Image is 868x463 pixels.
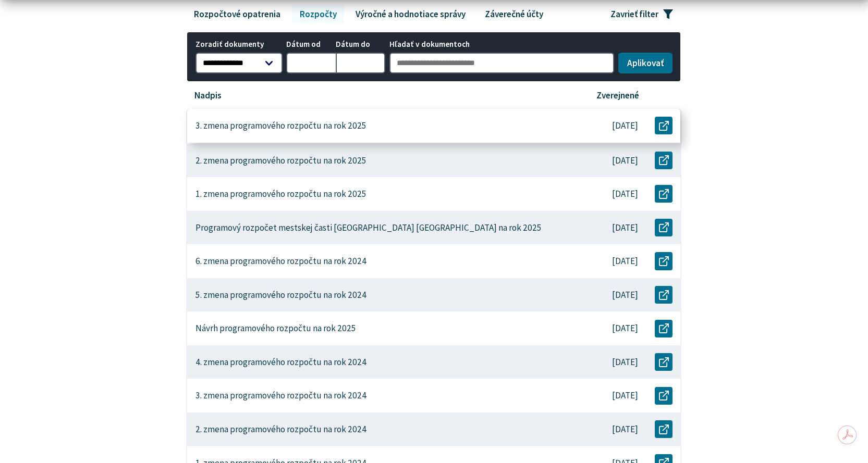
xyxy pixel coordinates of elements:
[612,120,638,131] p: [DATE]
[186,5,288,23] a: Rozpočtové opatrenia
[292,5,344,23] a: Rozpočty
[610,9,658,20] span: Zavrieť filter
[195,155,366,166] p: 2. zmena programového rozpočtu na rok 2025
[336,53,385,73] input: Dátum do
[286,40,336,49] span: Dátum od
[336,40,385,49] span: Dátum do
[612,424,638,435] p: [DATE]
[195,390,366,401] p: 3. zmena programového rozpočtu na rok 2024
[612,390,638,401] p: [DATE]
[194,90,222,101] p: Nadpis
[348,5,473,23] a: Výročné a hodnotiace správy
[195,53,283,73] select: Zoradiť dokumenty
[596,90,639,101] p: Zverejnené
[195,222,542,233] p: Programový rozpočet mestskej časti [GEOGRAPHIC_DATA] [GEOGRAPHIC_DATA] na rok 2025
[195,189,366,199] p: 1. zmena programového rozpočtu na rok 2025
[286,53,336,73] input: Dátum od
[612,222,638,233] p: [DATE]
[612,189,638,199] p: [DATE]
[195,357,366,368] p: 4. zmena programového rozpočtu na rok 2024
[195,424,366,435] p: 2. zmena programového rozpočtu na rok 2024
[389,40,615,49] span: Hľadať v dokumentoch
[603,5,681,23] button: Zavrieť filter
[195,256,366,267] p: 6. zmena programového rozpočtu na rok 2024
[612,155,638,166] p: [DATE]
[618,53,673,73] button: Aplikovať
[612,290,638,301] p: [DATE]
[389,53,615,73] input: Hľadať v dokumentoch
[612,323,638,334] p: [DATE]
[195,323,356,334] p: Návrh programového rozpočtu na rok 2025
[195,40,283,49] span: Zoradiť dokumenty
[195,120,366,131] p: 3. zmena programového rozpočtu na rok 2025
[612,256,638,267] p: [DATE]
[477,5,551,23] a: Záverečné účty
[612,357,638,368] p: [DATE]
[195,290,366,301] p: 5. zmena programového rozpočtu na rok 2024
